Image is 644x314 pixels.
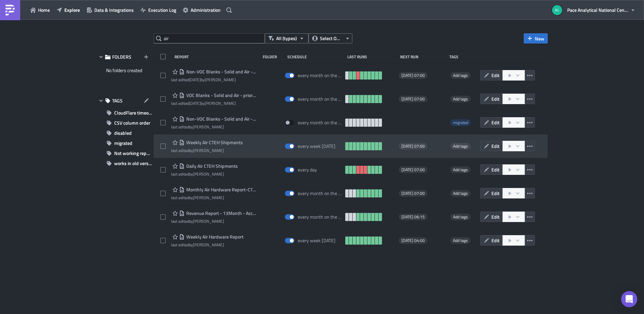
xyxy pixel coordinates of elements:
[480,188,503,198] button: Edit
[96,118,152,128] button: CSV column order
[480,212,503,222] button: Edit
[298,214,342,220] div: every month on the 1st
[171,171,238,177] div: last edited by [PERSON_NAME]
[191,6,221,13] span: Administration
[38,6,50,13] span: Home
[174,54,259,59] div: Report
[450,143,471,150] span: Add tags
[185,92,257,98] span: VOC Blanks - Solid and Air - prior Month
[453,143,468,149] span: Add tags
[453,214,468,220] span: Add tags
[96,128,152,138] button: disabled
[524,33,548,43] button: New
[64,6,80,13] span: Explore
[551,4,563,16] img: Avatar
[171,124,257,129] div: last edited by [PERSON_NAME]
[137,5,180,15] button: Execution Log
[265,33,309,43] button: All (types)
[185,163,238,169] span: Daily Air CTEH Shipments
[450,96,471,102] span: Add tags
[453,166,468,173] span: Add tags
[491,143,500,150] span: Edit
[401,214,425,220] span: [DATE] 06:15
[171,219,257,224] div: last edited by [PERSON_NAME]
[480,235,503,246] button: Edit
[450,214,471,220] span: Add tags
[114,158,152,168] span: works in old version...
[185,116,257,122] span: Non-VOC Blanks - Solid and Air - prior Month
[185,187,257,193] span: Monthly Air Hardware Report-CTEH
[189,76,201,83] time: 2025-05-01T17:35:05Z
[491,119,500,126] span: Edit
[189,100,201,106] time: 2025-05-01T17:36:18Z
[154,33,265,43] input: Search Reports
[298,190,342,196] div: every month on the 1st
[453,72,468,78] span: Add tags
[27,5,53,15] button: Home
[298,96,342,102] div: every month on the 1st
[453,119,468,126] span: migrated
[548,3,639,18] button: Pace Analytical National Center for Testing and Innovation
[96,158,152,168] button: works in old version...
[114,128,132,138] span: disabled
[480,164,503,175] button: Edit
[114,108,152,118] span: CloudFlare timeout
[453,237,468,244] span: Add tags
[171,77,257,82] div: last edited by [PERSON_NAME]
[96,108,152,118] button: CloudFlare timeout
[401,73,425,78] span: [DATE] 07:00
[491,237,500,244] span: Edit
[450,119,471,126] span: migrated
[401,167,425,172] span: [DATE] 07:00
[450,237,471,244] span: Add tags
[5,5,15,15] img: PushMetrics
[401,96,425,102] span: [DATE] 07:00
[480,117,503,128] button: Edit
[400,54,446,59] div: Next Run
[171,148,243,153] div: last edited by [PERSON_NAME]
[480,70,503,81] button: Edit
[480,141,503,151] button: Edit
[401,144,425,149] span: [DATE] 07:00
[96,148,152,158] button: Not working report either
[450,72,471,79] span: Add tags
[491,166,500,173] span: Edit
[298,120,342,126] div: every month on the 1st
[171,195,257,200] div: last edited by [PERSON_NAME]
[401,238,425,243] span: [DATE] 04:00
[298,167,317,173] div: every day
[450,166,471,173] span: Add tags
[401,191,425,196] span: [DATE] 07:00
[263,54,284,59] div: Folder
[114,138,132,148] span: migrated
[298,72,342,78] div: every month on the 1st
[480,94,503,104] button: Edit
[309,33,352,43] button: Select Owner
[621,291,637,307] div: Open Intercom Messenger
[53,5,83,15] button: Explore
[491,190,500,197] span: Edit
[83,5,137,15] button: Data & Integrations
[453,96,468,102] span: Add tags
[94,6,134,13] span: Data & Integrations
[148,6,176,13] span: Execution Log
[347,54,397,59] div: Last Runs
[96,64,152,77] div: No folders created
[180,5,224,15] button: Administration
[287,54,344,59] div: Schedule
[185,210,257,216] span: Revenue Report - 13Month - Account - Air Matrix
[491,95,500,102] span: Edit
[567,6,628,13] span: Pace Analytical National Center for Testing and Innovation
[491,72,500,79] span: Edit
[320,35,343,42] span: Select Owner
[185,69,257,75] span: Non-VOC Blanks - Solid and Air - prior Month
[298,143,335,149] div: every week on Sunday
[114,148,152,158] span: Not working report either
[298,238,335,244] div: every week on Monday
[112,54,131,60] span: FOLDERS
[96,138,152,148] button: migrated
